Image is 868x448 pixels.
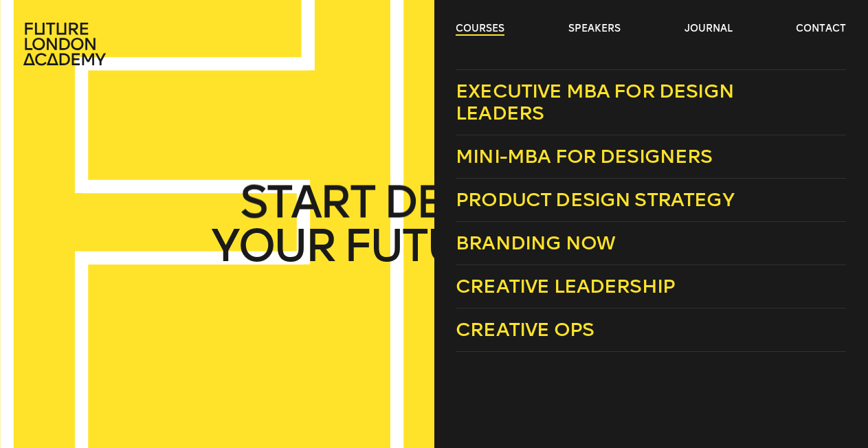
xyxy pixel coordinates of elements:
[456,179,846,222] a: Product Design Strategy
[456,318,594,341] span: Creative Ops
[685,22,733,36] a: journal
[456,232,615,254] span: Branding Now
[456,69,846,135] a: Executive MBA for Design Leaders
[568,22,621,36] a: speakers
[456,188,734,211] span: Product Design Strategy
[456,275,675,298] span: Creative Leadership
[456,309,846,352] a: Creative Ops
[456,135,846,179] a: Mini-MBA for Designers
[796,22,846,36] a: contact
[456,145,713,168] span: Mini-MBA for Designers
[456,265,846,309] a: Creative Leadership
[456,222,846,265] a: Branding Now
[456,22,504,36] a: courses
[456,80,734,124] span: Executive MBA for Design Leaders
